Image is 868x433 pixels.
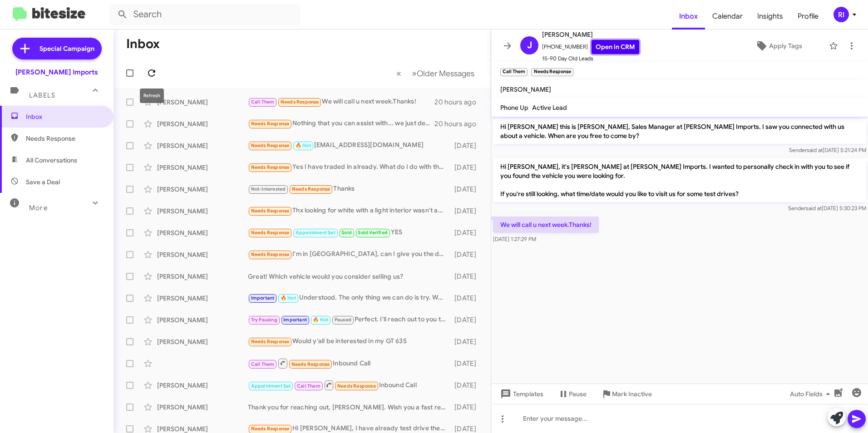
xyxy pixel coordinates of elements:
[157,381,248,390] div: [PERSON_NAME]
[491,386,551,402] button: Templates
[450,228,483,237] div: [DATE]
[500,103,528,112] span: Phone Up
[806,205,822,212] span: said at
[705,3,750,30] a: Calendar
[358,230,388,236] span: Sold Verified
[769,38,802,54] span: Apply Tags
[248,118,434,129] div: Nothing that you can assist with... we just deceived to wait!
[296,143,311,148] span: 🔥 Hot
[292,186,330,192] span: Needs Response
[833,7,849,22] div: RI
[248,97,434,107] div: We will call u next week.Thanks!
[251,251,290,257] span: Needs Response
[807,147,823,153] span: said at
[248,227,450,238] div: YES
[542,29,639,40] span: [PERSON_NAME]
[790,3,826,30] a: Profile
[12,38,102,59] a: Special Campaign
[157,163,248,172] div: [PERSON_NAME]
[251,317,277,323] span: Try Pausing
[157,403,248,412] div: [PERSON_NAME]
[29,91,55,99] span: Labels
[157,294,248,303] div: [PERSON_NAME]
[531,68,573,76] small: Needs Response
[594,386,659,402] button: Mark Inactive
[248,272,450,281] div: Great! Which vehicle would you consider selling us?
[281,99,319,105] span: Needs Response
[493,236,536,242] span: [DATE] 1:27:29 PM
[450,250,483,259] div: [DATE]
[26,134,103,143] span: Needs Response
[251,339,290,344] span: Needs Response
[592,40,639,54] a: Open in CRM
[251,208,290,214] span: Needs Response
[157,141,248,150] div: [PERSON_NAME]
[26,177,60,187] span: Save a Deal
[732,38,824,54] button: Apply Tags
[157,207,248,216] div: [PERSON_NAME]
[157,119,248,128] div: [PERSON_NAME]
[450,381,483,390] div: [DATE]
[157,337,248,346] div: [PERSON_NAME]
[450,315,483,325] div: [DATE]
[493,158,866,202] p: Hi [PERSON_NAME], it's [PERSON_NAME] at [PERSON_NAME] Imports. I wanted to personally check in wi...
[789,147,866,153] span: Sender [DATE] 5:21:24 PM
[337,383,376,389] span: Needs Response
[341,230,352,236] span: Sold
[251,99,275,105] span: Call Them
[542,54,639,63] span: 15-90 Day Old Leads
[297,383,321,389] span: Call Them
[157,315,248,325] div: [PERSON_NAME]
[750,3,790,30] a: Insights
[527,38,532,53] span: J
[251,361,275,367] span: Call Them
[248,140,450,151] div: [EMAIL_ADDRESS][DOMAIN_NAME]
[450,294,483,303] div: [DATE]
[296,230,335,236] span: Appointment Set
[157,98,248,107] div: [PERSON_NAME]
[493,118,866,144] p: Hi [PERSON_NAME] this is [PERSON_NAME], Sales Manager at [PERSON_NAME] Imports. I saw you connect...
[157,272,248,281] div: [PERSON_NAME]
[391,64,407,83] button: Previous
[788,205,866,212] span: Sender [DATE] 5:30:23 PM
[826,7,858,22] button: RI
[783,386,841,402] button: Auto Fields
[251,164,290,170] span: Needs Response
[140,89,164,103] div: Refresh
[248,249,450,260] div: I'm in [GEOGRAPHIC_DATA], can I give you the details and you can give me approximate How much?
[790,386,833,402] span: Auto Fields
[15,68,98,77] div: [PERSON_NAME] Imports
[251,121,290,127] span: Needs Response
[251,383,291,389] span: Appointment Set
[551,386,594,402] button: Pause
[126,37,160,51] h1: Inbox
[612,386,652,402] span: Mark Inactive
[450,185,483,194] div: [DATE]
[500,68,528,76] small: Call Them
[335,317,351,323] span: Paused
[110,4,301,25] input: Search
[532,103,567,112] span: Active Lead
[248,379,450,391] div: Inbound Call
[157,228,248,237] div: [PERSON_NAME]
[500,85,551,93] span: [PERSON_NAME]
[251,426,290,432] span: Needs Response
[434,119,483,128] div: 20 hours ago
[450,207,483,216] div: [DATE]
[313,317,328,323] span: 🔥 Hot
[248,293,450,303] div: Understood. The only thing we can do is try. Was there any particular vehicle you had in mind to ...
[569,386,587,402] span: Pause
[248,358,450,369] div: Inbound Call
[291,361,330,367] span: Needs Response
[248,206,450,216] div: Thx looking for white with a light interior wasn't able to follow the link I'll look at website
[248,162,450,172] div: Yes I have traded in already. What do I do with the old plates?
[251,295,275,301] span: Important
[281,295,296,301] span: 🔥 Hot
[450,403,483,412] div: [DATE]
[672,3,705,30] a: Inbox
[26,156,77,165] span: All Conversations
[542,40,639,54] span: [PHONE_NUMBER]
